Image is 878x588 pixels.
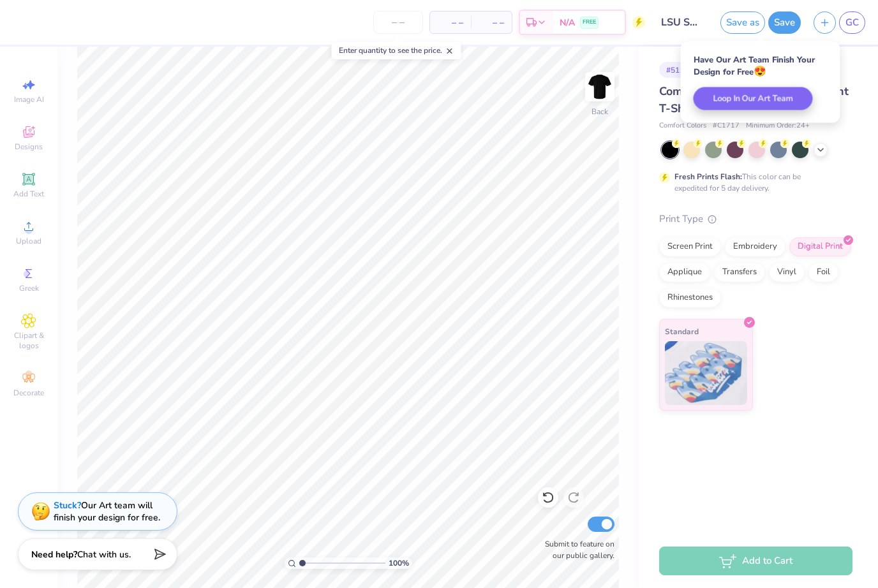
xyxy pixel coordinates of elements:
div: Back [592,106,608,117]
span: Standard [665,325,699,338]
span: FREE [583,18,596,27]
span: Upload [16,236,41,246]
div: Rhinestones [659,288,721,307]
a: GC [839,11,865,34]
input: – – [373,11,423,34]
span: Greek [19,283,39,293]
span: 😍 [754,64,766,78]
img: Standard [665,341,747,405]
div: Applique [659,263,710,282]
span: Comfort Colors Adult Heavyweight T-Shirt [659,84,849,116]
span: 100 % [389,557,409,569]
span: Image AI [14,94,44,105]
div: Our Art team will finish your design for free. [54,499,160,524]
span: Comfort Colors [659,121,706,131]
span: Add Text [13,189,44,199]
input: Untitled Design [651,10,714,35]
div: Have Our Art Team Finish Your Design for Free [694,54,828,78]
span: N/A [560,16,575,29]
strong: Need help? [31,548,77,561]
button: Save as [720,11,765,34]
div: # 511752A [659,62,710,78]
div: Screen Print [659,237,721,256]
strong: Stuck? [54,499,81,511]
strong: Fresh Prints Flash: [674,172,742,182]
span: Chat with us. [77,548,131,561]
span: GC [845,15,859,30]
div: Transfers [714,263,765,282]
span: Decorate [13,388,44,398]
div: Digital Print [789,237,851,256]
label: Submit to feature on our public gallery. [538,538,614,561]
span: – – [479,16,504,29]
div: Embroidery [725,237,785,256]
div: Print Type [659,212,852,226]
button: Loop In Our Art Team [694,87,813,110]
span: – – [438,16,463,29]
img: Back [587,74,613,99]
span: Designs [15,142,43,152]
span: Clipart & logos [6,330,51,351]
div: Enter quantity to see the price. [332,41,461,59]
div: This color can be expedited for 5 day delivery. [674,171,831,194]
div: Vinyl [769,263,805,282]
div: Foil [808,263,838,282]
button: Save [768,11,801,34]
